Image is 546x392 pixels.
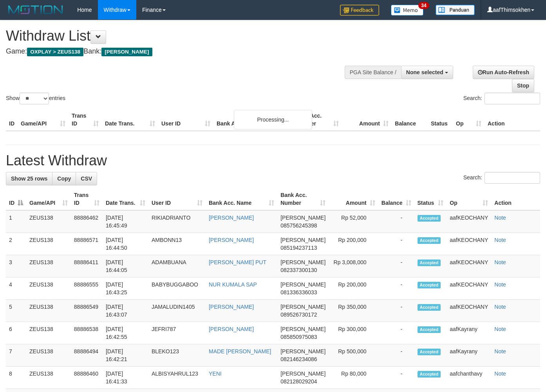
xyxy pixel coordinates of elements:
[26,188,71,210] th: Game/API: activate to sort column ascending
[494,326,506,332] a: Note
[148,367,206,389] td: ALBISYAHRUL123
[71,300,103,322] td: 88886549
[418,304,441,311] span: Accepted
[26,255,71,277] td: ZEUS138
[329,255,378,277] td: Rp 3,008,000
[329,210,378,233] td: Rp 52,000
[148,210,206,233] td: RIKIADRIANTO
[103,367,148,389] td: [DATE] 16:41:33
[158,109,213,131] th: User ID
[418,282,441,288] span: Accepted
[280,311,317,318] span: Copy 089526730172 to clipboard
[494,304,506,310] a: Note
[378,367,414,389] td: -
[280,245,317,251] span: Copy 085194237113 to clipboard
[418,2,429,9] span: 34
[345,66,401,79] div: PGA Site Balance /
[280,215,325,221] span: [PERSON_NAME]
[436,5,475,15] img: panduan.png
[6,4,65,16] img: MOTION_logo.png
[6,344,26,367] td: 7
[512,79,534,92] a: Stop
[148,255,206,277] td: ADAMBUANA
[447,210,491,233] td: aafKEOCHANY
[447,344,491,367] td: aafKayrany
[418,326,441,333] span: Accepted
[6,109,18,131] th: ID
[463,93,540,104] label: Search:
[329,233,378,255] td: Rp 200,000
[148,188,206,210] th: User ID: activate to sort column ascending
[414,188,447,210] th: Status: activate to sort column ascending
[292,109,342,131] th: Bank Acc. Number
[329,322,378,344] td: Rp 300,000
[280,356,317,362] span: Copy 082146234086 to clipboard
[20,93,49,104] select: Showentries
[406,69,443,75] span: None selected
[418,260,441,266] span: Accepted
[103,233,148,255] td: [DATE] 16:44:50
[6,233,26,255] td: 2
[280,222,317,229] span: Copy 085756245398 to clipboard
[378,210,414,233] td: -
[101,48,152,56] span: [PERSON_NAME]
[378,300,414,322] td: -
[428,109,453,131] th: Status
[26,233,71,255] td: ZEUS138
[6,322,26,344] td: 6
[209,237,254,243] a: [PERSON_NAME]
[103,300,148,322] td: [DATE] 16:43:07
[280,259,325,265] span: [PERSON_NAME]
[447,277,491,300] td: aafKEOCHANY
[378,188,414,210] th: Balance: activate to sort column ascending
[485,172,540,184] input: Search:
[391,5,424,16] img: Button%20Memo.svg
[209,326,254,332] a: [PERSON_NAME]
[494,281,506,288] a: Note
[71,210,103,233] td: 88886462
[280,267,317,273] span: Copy 082337300130 to clipboard
[103,188,148,210] th: Date Trans.: activate to sort column ascending
[494,259,506,265] a: Note
[209,281,257,288] a: NUR KUMALA SAP
[26,367,71,389] td: ZEUS138
[6,48,356,55] h4: Game: Bank:
[340,5,379,16] img: Feedback.jpg
[494,371,506,377] a: Note
[447,322,491,344] td: aafKayrany
[494,237,506,243] a: Note
[209,348,271,354] a: MADE [PERSON_NAME]
[71,233,103,255] td: 88886571
[378,233,414,255] td: -
[234,110,312,129] div: Processing...
[485,109,540,131] th: Action
[206,188,277,210] th: Bank Acc. Name: activate to sort column ascending
[494,348,506,354] a: Note
[485,93,540,104] input: Search:
[103,344,148,367] td: [DATE] 16:42:21
[6,367,26,389] td: 8
[71,188,103,210] th: Trans ID: activate to sort column ascending
[447,255,491,277] td: aafKEOCHANY
[418,349,441,355] span: Accepted
[26,300,71,322] td: ZEUS138
[447,300,491,322] td: aafKEOCHANY
[378,277,414,300] td: -
[6,93,65,104] label: Show entries
[209,215,254,221] a: [PERSON_NAME]
[71,367,103,389] td: 88886460
[209,371,222,377] a: YENI
[6,300,26,322] td: 5
[81,175,92,182] span: CSV
[447,188,491,210] th: Op: activate to sort column ascending
[213,109,292,131] th: Bank Acc. Name
[491,188,540,210] th: Action
[26,277,71,300] td: ZEUS138
[280,378,317,385] span: Copy 082128029204 to clipboard
[6,188,26,210] th: ID: activate to sort column descending
[103,210,148,233] td: [DATE] 16:45:49
[27,48,83,56] span: OXPLAY > ZEUS138
[102,109,158,131] th: Date Trans.
[329,188,378,210] th: Amount: activate to sort column ascending
[103,255,148,277] td: [DATE] 16:44:05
